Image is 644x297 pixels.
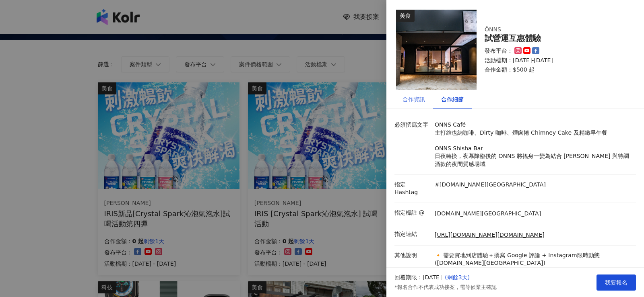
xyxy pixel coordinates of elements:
p: ONNS Café 主打維也納咖啡、Dirty 咖啡、煙囪捲 Chimney Cake 及精緻早午餐 ONNS Shisha Bar 日夜轉換，夜幕降臨後的 ONNS 將搖身一變為結合 [PER... [435,121,632,168]
p: 🔸 需要實地到店體驗＋撰寫 Google 評論 + Instagram限時動態 ([DOMAIN_NAME][GEOGRAPHIC_DATA]) [435,252,632,267]
p: 其他說明 [394,252,431,260]
p: 活動檔期：[DATE]-[DATE] [485,57,626,65]
div: 合作資訊 [402,95,425,104]
p: [DOMAIN_NAME][GEOGRAPHIC_DATA] [435,210,541,218]
p: *報名合作不代表成功接案，需等候業主確認 [394,284,497,291]
div: 試營運互惠體驗 [485,34,626,43]
p: #[DOMAIN_NAME][GEOGRAPHIC_DATA] [435,181,546,189]
p: ( 剩餘3天 ) [445,274,496,282]
button: 我要報名 [597,274,636,291]
p: 指定標註 @ [394,209,431,217]
a: [URL][DOMAIN_NAME][DOMAIN_NAME] [435,231,545,239]
p: 必須撰寫文字 [394,121,431,129]
div: ÔNNS [485,26,613,34]
p: 回覆期限：[DATE] [394,274,442,282]
div: 合作細節 [441,95,464,104]
p: 合作金額： $500 起 [485,66,626,74]
p: 指定連結 [394,230,431,238]
span: 我要報名 [605,279,627,286]
div: 美食 [396,10,415,22]
p: 發布平台： [485,47,513,55]
img: 試營運互惠體驗 [396,10,477,90]
p: 指定 Hashtag [394,181,431,197]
